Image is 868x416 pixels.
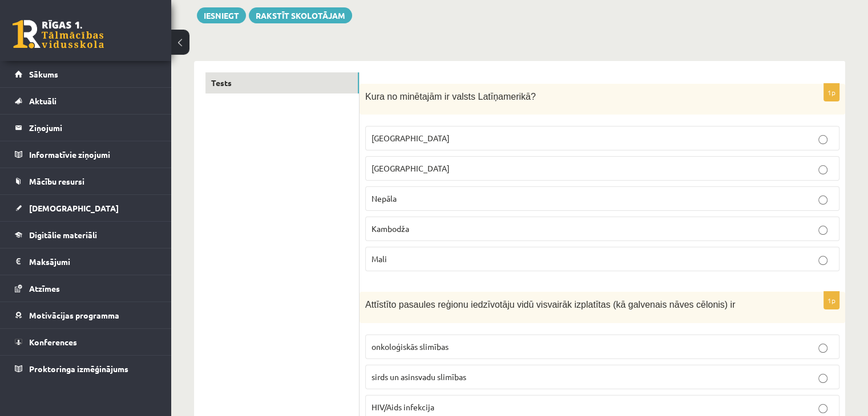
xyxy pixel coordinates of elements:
[13,20,104,48] a: Rīgas 1. Tālmācības vidusskola
[365,300,735,309] span: Attīstīto pasaules reģionu iedzīvotāju vidū visvairāk izplatītas (kā galvenais nāves cēlonis) ir
[372,133,450,143] span: [GEOGRAPHIC_DATA]
[15,61,157,87] a: Sākums
[249,7,352,23] a: Rakstīt skolotājam
[15,302,157,328] a: Motivācijas programma
[15,356,157,382] a: Proktoringa izmēģinājums
[15,141,157,168] a: Informatīvie ziņojumi
[29,230,97,240] span: Digitālie materiāli
[372,402,434,412] span: HIV/Aids infekcija
[818,195,827,205] input: Nepāla
[818,165,827,174] input: [GEOGRAPHIC_DATA]
[29,283,60,293] span: Atzīmes
[29,96,56,106] span: Aktuāli
[372,254,387,264] span: Mali
[15,222,157,248] a: Digitālie materiāli
[372,223,409,234] span: Kambodža
[15,329,157,355] a: Konferences
[818,374,827,383] input: sirds un asinsvadu slimības
[29,337,77,347] span: Konferences
[372,163,450,173] span: [GEOGRAPHIC_DATA]
[365,92,536,101] span: Kura no minētajām ir valsts Latīņamerikā?
[29,248,157,275] legend: Maksājumi
[205,72,359,93] a: Tests
[15,168,157,194] a: Mācību resursi
[372,372,466,382] span: sirds un asinsvadu slimības
[29,115,157,141] legend: Ziņojumi
[29,310,119,320] span: Motivācijas programma
[372,193,397,203] span: Nepāla
[29,69,58,79] span: Sākums
[29,176,84,186] span: Mācību resursi
[818,256,827,265] input: Mali
[15,115,157,141] a: Ziņojumi
[15,248,157,275] a: Maksājumi
[29,364,128,374] span: Proktoringa izmēģinājums
[823,291,839,309] p: 1p
[818,135,827,144] input: [GEOGRAPHIC_DATA]
[823,83,839,101] p: 1p
[818,404,827,413] input: HIV/Aids infekcija
[372,341,449,352] span: onkoloģiskās slimības
[197,7,246,23] button: Iesniegt
[29,203,119,213] span: [DEMOGRAPHIC_DATA]
[29,141,157,168] legend: Informatīvie ziņojumi
[818,226,827,235] input: Kambodža
[15,195,157,221] a: [DEMOGRAPHIC_DATA]
[15,88,157,114] a: Aktuāli
[15,275,157,301] a: Atzīmes
[818,344,827,353] input: onkoloģiskās slimības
